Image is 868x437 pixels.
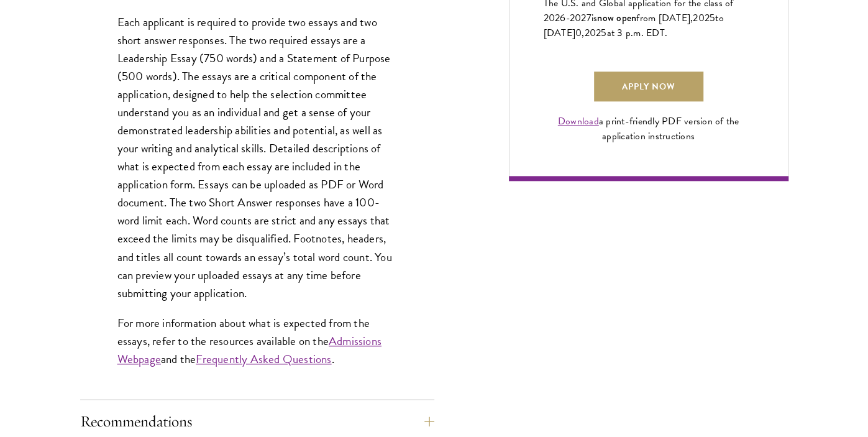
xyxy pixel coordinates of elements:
[544,11,724,40] span: to [DATE]
[544,114,754,144] div: a print-friendly PDF version of the application instructions
[560,11,565,25] span: 6
[594,71,703,101] a: Apply Now
[582,25,584,40] span: ,
[597,11,636,25] span: now open
[117,314,397,368] p: For more information about what is expected from the essays, refer to the resources available on ...
[601,25,606,40] span: 5
[566,11,587,25] span: -202
[558,114,599,129] a: Download
[117,13,397,302] p: Each applicant is required to provide two essays and two short answer responses. The two required...
[587,11,592,25] span: 7
[80,407,434,436] button: Recommendations
[710,11,715,25] span: 5
[585,25,601,40] span: 202
[607,25,668,40] span: at 3 p.m. EDT.
[693,11,710,25] span: 202
[636,11,693,25] span: from [DATE],
[592,11,598,25] span: is
[196,350,331,368] a: Frequently Asked Questions
[117,332,381,368] a: Admissions Webpage
[575,25,582,40] span: 0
